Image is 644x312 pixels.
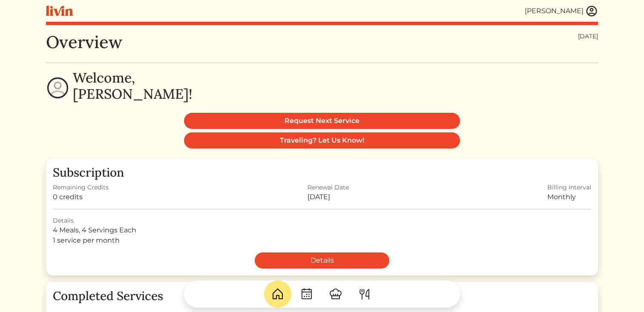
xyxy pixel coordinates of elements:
[53,183,109,192] div: Remaining Credits
[53,225,591,235] div: 4 Meals, 4 Servings Each
[547,192,591,202] div: Monthly
[184,132,460,149] a: Traveling? Let Us Know!
[73,70,192,103] h2: Welcome, [PERSON_NAME]!
[578,32,598,41] div: [DATE]
[46,32,122,52] h1: Overview
[525,6,584,16] div: [PERSON_NAME]
[53,235,591,246] div: 1 service per month
[308,192,349,202] div: [DATE]
[46,76,69,100] img: profile-circle-6dcd711754eaac681cb4e5fa6e5947ecf152da99a3a386d1f417117c42b37ef2.svg
[53,192,109,202] div: 0 credits
[46,6,73,16] img: livin-logo-a0d97d1a881af30f6274990eb6222085a2533c92bbd1e4f22c21b4f0d0e3210c.svg
[255,252,389,269] a: Details
[329,287,342,301] img: ChefHat-a374fb509e4f37eb0702ca99f5f64f3b6956810f32a249b33092029f8484b388.svg
[271,287,285,301] img: House-9bf13187bcbb5817f509fe5e7408150f90897510c4275e13d0d5fca38e0b5951.svg
[308,183,349,192] div: Renewal Date
[184,113,460,129] a: Request Next Service
[585,5,598,17] img: user_account-e6e16d2ec92f44fc35f99ef0dc9cddf60790bfa021a6ecb1c896eb5d2907b31c.svg
[300,287,313,301] img: CalendarDots-5bcf9d9080389f2a281d69619e1c85352834be518fbc73d9501aef674afc0d57.svg
[358,287,371,301] img: ForkKnife-55491504ffdb50bab0c1e09e7649658475375261d09fd45db06cec23bce548bf.svg
[547,183,591,192] div: Billing Interval
[53,166,591,180] h3: Subscription
[53,216,591,225] div: Details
